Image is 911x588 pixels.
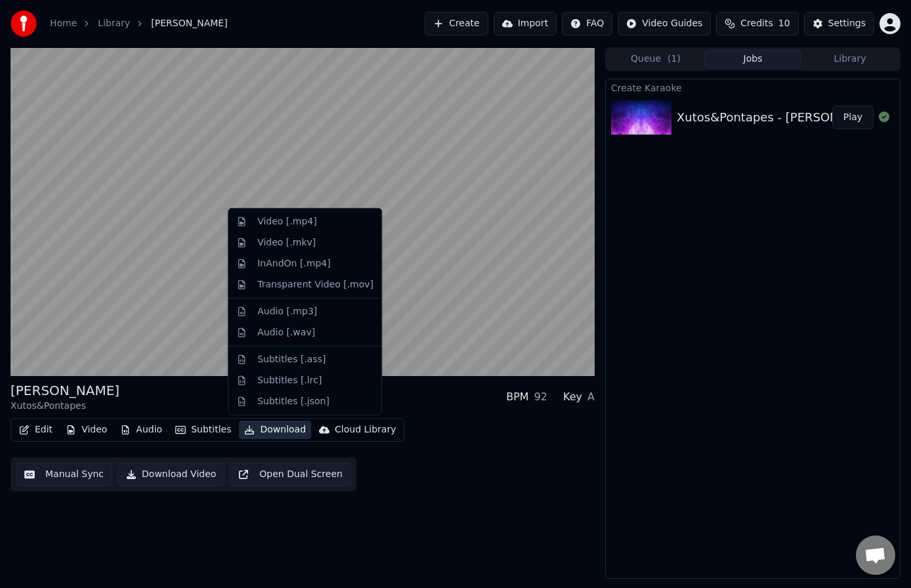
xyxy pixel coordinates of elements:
[115,421,167,439] button: Audio
[11,10,37,37] img: youka
[832,106,874,129] button: Play
[587,389,595,405] div: A
[425,12,488,35] button: Create
[257,257,331,270] div: InAndOn [.mp4]
[11,381,119,400] div: [PERSON_NAME]
[778,17,790,30] span: 10
[494,12,557,35] button: Import
[677,108,883,127] div: Xutos&Pontapes - [PERSON_NAME]
[230,463,351,486] button: Open Dual Screen
[618,12,711,35] button: Video Guides
[534,389,547,405] div: 92
[257,374,322,387] div: Subtitles [.lrc]
[117,463,224,486] button: Download Video
[801,50,899,69] button: Library
[257,215,316,228] div: Video [.mp4]
[740,17,773,30] span: Credits
[14,421,58,439] button: Edit
[98,17,130,30] a: Library
[257,326,315,339] div: Audio [.wav]
[257,353,326,366] div: Subtitles [.ass]
[257,278,373,291] div: Transparent Video [.mov]
[60,421,112,439] button: Video
[856,535,895,575] a: Open chat
[506,389,528,405] div: BPM
[828,17,866,30] div: Settings
[151,17,227,30] span: [PERSON_NAME]
[563,389,582,405] div: Key
[704,50,801,69] button: Jobs
[257,236,316,249] div: Video [.mkv]
[257,305,317,318] div: Audio [.mp3]
[170,421,236,439] button: Subtitles
[257,395,329,408] div: Subtitles [.json]
[16,463,112,486] button: Manual Sync
[804,12,874,35] button: Settings
[11,400,119,413] div: Xutos&Pontapes
[667,52,681,66] span: ( 1 )
[50,17,228,30] nav: breadcrumb
[606,79,900,95] div: Create Karaoke
[50,17,77,30] a: Home
[239,421,311,439] button: Download
[562,12,612,35] button: FAQ
[716,12,798,35] button: Credits10
[335,423,396,436] div: Cloud Library
[607,50,704,69] button: Queue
